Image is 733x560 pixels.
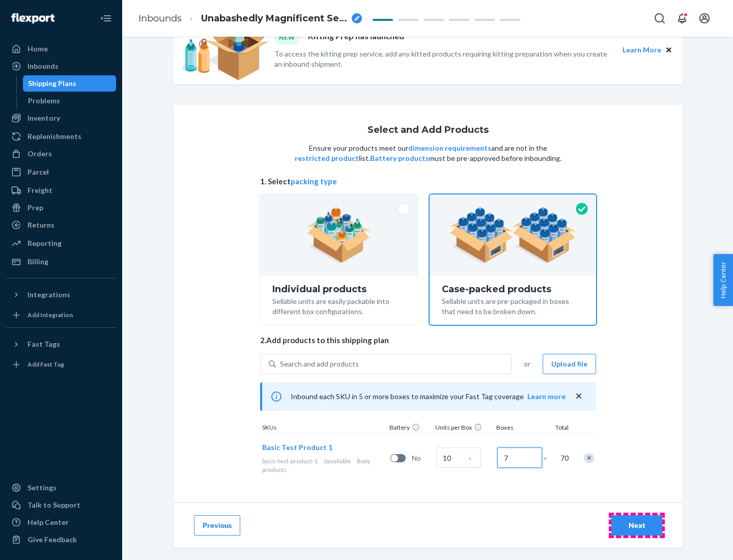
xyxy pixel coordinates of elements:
[545,423,571,434] div: Total
[262,457,318,465] span: basic-test-product-1
[433,423,494,434] div: Units per Box
[6,58,116,74] a: Inbounds
[6,254,116,270] a: Billing
[6,217,116,233] a: Returns
[543,453,553,463] span: =
[130,4,370,34] ol: breadcrumbs
[6,110,116,126] a: Inventory
[6,480,116,496] a: Settings
[611,515,662,536] button: Next
[201,12,348,25] span: Unabashedly Magnificent Sea Urchin
[713,254,733,306] button: Help Center
[497,447,542,468] input: Number of boxes
[524,359,530,369] span: or
[96,8,116,29] button: Close Navigation
[27,167,49,177] div: Parcel
[27,44,48,54] div: Home
[27,360,64,369] div: Add Fast Tag
[27,185,52,195] div: Freight
[27,203,43,213] div: Prep
[260,423,387,434] div: SKUs
[6,336,116,352] button: Fast Tags
[262,442,332,453] button: Basic Test Product 1
[527,391,566,402] button: Learn more
[436,447,481,468] input: Case Quantity
[543,354,596,374] button: Upload file
[280,359,359,369] div: Search and add products
[6,200,116,216] a: Prep
[584,453,594,463] div: Remove Item
[663,44,674,55] button: Close
[272,284,405,294] div: Individual products
[295,153,359,163] button: restricted product
[27,535,77,545] div: Give Feedback
[6,146,116,162] a: Orders
[6,356,116,373] a: Add Fast Tag
[620,520,654,530] div: Next
[6,287,116,303] button: Integrations
[27,290,70,300] div: Integrations
[274,31,300,44] div: NEW
[27,220,54,230] div: Returns
[6,307,116,323] a: Add Integration
[27,61,59,71] div: Inbounds
[412,453,432,463] span: No
[6,164,116,180] a: Parcel
[27,131,81,142] div: Replenishments
[294,143,562,163] p: Ensure your products meet our and are not in the list. must be pre-approved before inbounding.
[6,128,116,145] a: Replenishments
[260,382,596,411] div: Inbound each SKU in 5 or more boxes to maximize your Fast Tag coverage
[27,339,60,349] div: Fast Tags
[262,443,332,452] span: Basic Test Product 1
[6,514,116,530] a: Help Center
[308,31,404,44] p: Kitting Prep has launched
[27,483,57,493] div: Settings
[324,457,351,465] span: 0 available
[623,44,661,55] button: Learn More
[27,257,48,267] div: Billing
[6,41,116,57] a: Home
[194,515,240,536] button: Previous
[272,294,405,317] div: Sellable units are easily packable into different box configurations.
[262,457,386,474] div: Baby products
[28,78,76,89] div: Shipping Plans
[23,75,117,92] a: Shipping Plans
[291,176,337,187] button: packing type
[28,96,60,106] div: Problems
[408,143,491,153] button: dimension requirements
[307,207,371,263] img: individual-pack.facf35554cb0f1810c75b2bd6df2d64e.png
[442,294,584,317] div: Sellable units are pre-packaged in boxes that need to be broken down.
[574,391,584,402] button: close
[260,335,596,346] span: 2. Add products to this shipping plan
[442,284,584,294] div: Case-packed products
[260,176,596,187] span: 1. Select
[27,311,73,319] div: Add Integration
[6,182,116,199] a: Freight
[23,93,117,109] a: Problems
[27,113,60,123] div: Inventory
[650,8,670,29] button: Open Search Box
[449,207,576,263] img: case-pack.59cecea509d18c883b923b81aeac6d0b.png
[370,153,429,163] button: Battery products
[27,149,52,159] div: Orders
[6,531,116,548] button: Give Feedback
[494,423,545,434] div: Boxes
[387,423,433,434] div: Battery
[368,125,489,135] h1: Select and Add Products
[138,13,182,24] a: Inbounds
[694,8,715,29] button: Open account menu
[27,238,62,248] div: Reporting
[558,453,569,463] span: 70
[11,13,54,23] img: Flexport logo
[6,497,116,513] a: Talk to Support
[6,235,116,251] a: Reporting
[672,8,692,29] button: Open notifications
[274,49,613,69] p: To access the kitting prep service, add any kitted products requiring kitting preparation when yo...
[27,500,80,510] div: Talk to Support
[27,517,69,527] div: Help Center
